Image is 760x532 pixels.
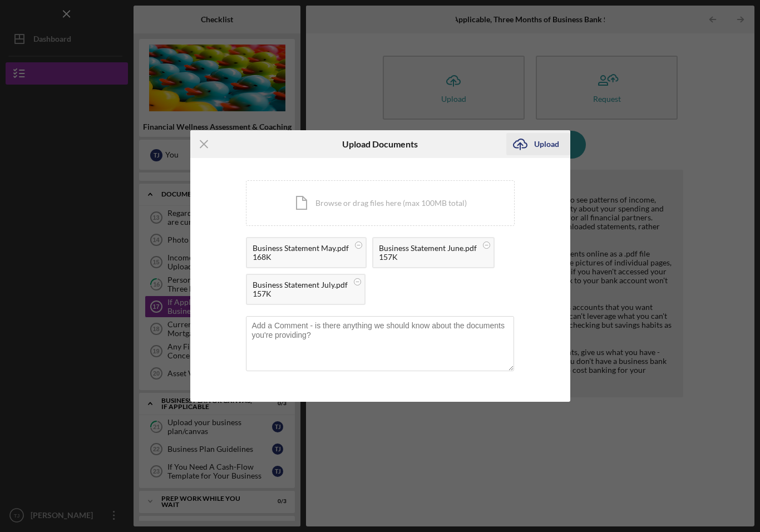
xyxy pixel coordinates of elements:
[253,289,348,298] div: 157K
[253,244,349,253] div: Business Statement May.pdf
[379,253,477,262] div: 157K
[379,244,477,253] div: Business Statement June.pdf
[534,133,559,155] div: Upload
[253,280,348,289] div: Business Statement July.pdf
[506,133,570,155] button: Upload
[342,139,418,149] h6: Upload Documents
[253,253,349,262] div: 168K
